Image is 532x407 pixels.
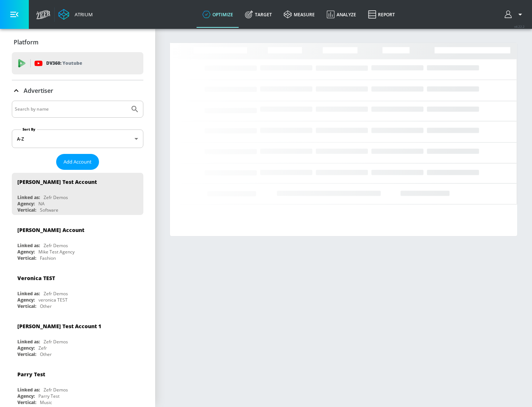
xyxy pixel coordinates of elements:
div: Linked as: [17,290,40,297]
div: Linked as: [17,194,40,201]
div: Atrium [72,11,93,18]
div: NA [38,201,45,207]
input: Search by name [15,104,127,114]
div: [PERSON_NAME] AccountLinked as:Zefr DemosAgency:Mike Test AgencyVertical:Fashion [12,221,143,263]
a: Atrium [58,9,93,20]
div: Other [40,351,52,357]
div: Advertiser [12,80,143,101]
div: Mike Test Agency [38,249,75,255]
div: Vertical: [17,399,36,406]
div: Zefr Demos [44,387,68,393]
a: measure [278,1,321,28]
div: Zefr Demos [44,339,68,345]
span: v 4.22.2 [514,24,525,28]
a: optimize [197,1,239,28]
div: Agency: [17,345,35,351]
div: Linked as: [17,242,40,249]
div: [PERSON_NAME] Account [17,226,84,233]
div: Fashion [40,255,56,261]
div: Vertical: [17,351,36,357]
div: Zefr Demos [44,290,68,297]
div: Linked as: [17,387,40,393]
div: Zefr [38,345,47,351]
p: Platform [14,38,38,46]
div: Linked as: [17,339,40,345]
div: [PERSON_NAME] Test AccountLinked as:Zefr DemosAgency:NAVertical:Software [12,173,143,215]
div: Parry Test [17,371,45,378]
p: DV360: [46,59,82,67]
div: [PERSON_NAME] Test Account 1Linked as:Zefr DemosAgency:ZefrVertical:Other [12,317,143,359]
button: Add Account [56,154,99,170]
a: Target [239,1,278,28]
div: veronica TEST [38,297,68,303]
div: [PERSON_NAME] Test Account 1 [17,323,101,330]
div: Agency: [17,393,35,399]
div: Agency: [17,297,35,303]
div: Zefr Demos [44,242,68,249]
p: Advertiser [24,87,53,95]
div: [PERSON_NAME] Test Account [17,178,97,185]
p: Youtube [62,59,82,67]
a: Report [362,1,401,28]
div: Vertical: [17,303,36,309]
div: Software [40,207,58,213]
div: Veronica TEST [17,275,55,282]
span: Add Account [64,158,92,166]
label: Sort By [21,127,37,132]
div: Platform [12,32,143,53]
div: DV360: Youtube [12,52,143,74]
a: Analyze [321,1,362,28]
div: Veronica TESTLinked as:Zefr DemosAgency:veronica TESTVertical:Other [12,269,143,311]
div: Parry Test [38,393,59,399]
div: Agency: [17,201,35,207]
div: A-Z [12,129,143,148]
div: Vertical: [17,207,36,213]
div: Other [40,303,52,309]
div: Zefr Demos [44,194,68,201]
div: Music [40,399,52,406]
div: Agency: [17,249,35,255]
div: Vertical: [17,255,36,261]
